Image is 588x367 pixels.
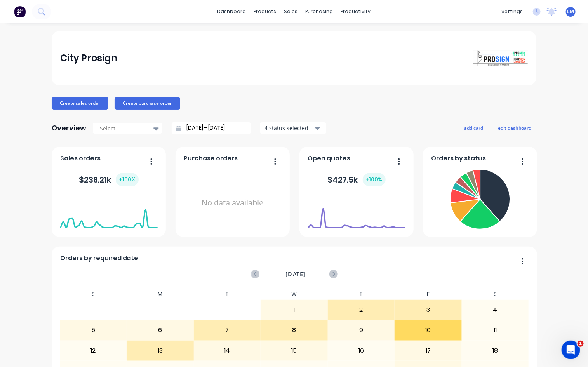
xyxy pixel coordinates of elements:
[127,289,194,300] div: M
[194,341,261,360] div: 14
[264,124,313,132] div: 4 status selected
[328,320,395,340] div: 9
[60,289,127,300] div: S
[308,154,351,163] span: Open quotes
[261,300,327,320] div: 1
[261,320,327,340] div: 8
[431,154,486,163] span: Orders by status
[459,123,488,133] button: add card
[115,97,180,110] button: Create purchase order
[52,97,108,110] button: Create sales order
[395,289,462,300] div: F
[462,341,529,360] div: 18
[52,120,86,136] div: Overview
[60,154,101,163] span: Sales orders
[363,173,386,186] div: + 100 %
[261,289,328,300] div: W
[280,6,302,17] div: sales
[60,341,127,360] div: 12
[462,289,529,300] div: S
[337,6,375,17] div: productivity
[328,341,395,360] div: 16
[250,6,280,17] div: products
[498,6,527,17] div: settings
[328,289,395,300] div: T
[127,320,193,340] div: 6
[395,300,461,320] div: 3
[328,173,386,186] div: $ 427.5k
[562,341,580,359] iframe: Intercom live chat
[462,300,529,320] div: 4
[395,320,461,340] div: 10
[473,50,528,66] img: City Prosign
[184,166,282,240] div: No data available
[567,8,574,15] span: LM
[214,6,250,17] a: dashboard
[260,122,326,134] button: 4 status selected
[127,341,193,360] div: 13
[578,341,584,347] span: 1
[261,341,327,360] div: 15
[302,6,337,17] div: purchasing
[194,289,261,300] div: T
[285,270,306,278] span: [DATE]
[116,173,139,186] div: + 100 %
[60,320,127,340] div: 5
[79,173,139,186] div: $ 236.21k
[14,6,26,17] img: Factory
[395,341,461,360] div: 17
[328,300,395,320] div: 2
[462,320,529,340] div: 11
[493,123,536,133] button: edit dashboard
[60,50,117,66] div: City Prosign
[184,154,238,163] span: Purchase orders
[194,320,261,340] div: 7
